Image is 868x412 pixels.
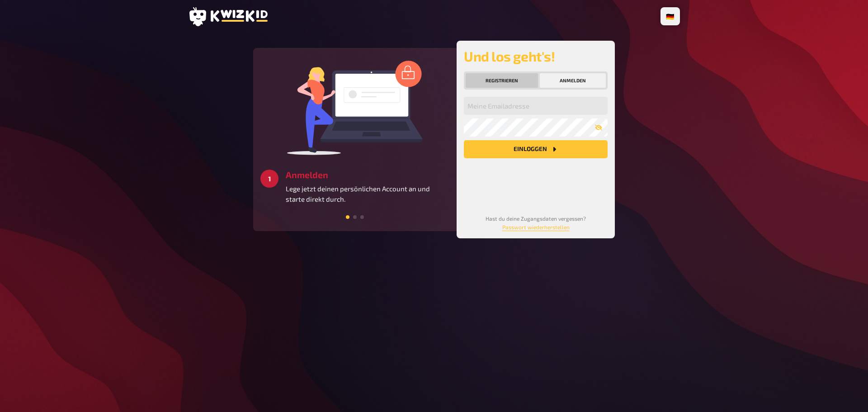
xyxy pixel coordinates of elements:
[540,73,606,88] button: Anmelden
[502,224,570,230] a: Passwort wiederherstellen
[466,73,538,88] button: Registrieren
[464,97,608,115] input: Meine Emailadresse
[287,60,423,155] img: log in
[286,184,449,204] p: Lege jetzt deinen persönlichen Account an und starte direkt durch.
[662,9,678,24] li: 🇩🇪
[486,215,586,230] small: Hast du deine Zugangsdaten vergessen?
[464,48,608,64] h2: Und los geht's!
[260,170,278,188] div: 1
[286,170,449,180] h3: Anmelden
[464,140,608,158] button: Einloggen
